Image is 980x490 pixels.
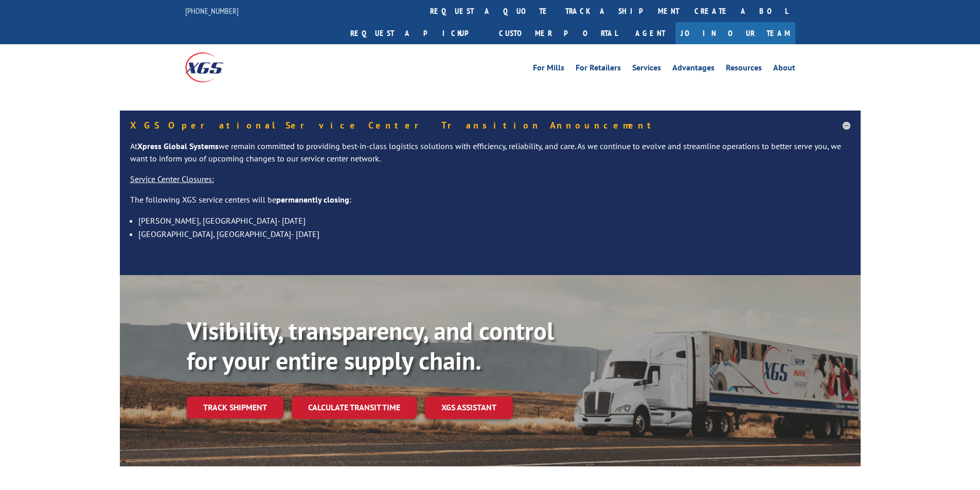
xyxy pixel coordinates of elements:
a: Calculate transit time [292,396,417,419]
a: Join Our Team [675,22,795,44]
a: XGS ASSISTANT [425,396,513,419]
p: At we remain committed to providing best-in-class logistics solutions with efficiency, reliabilit... [130,140,850,173]
p: The following XGS service centers will be : [130,194,850,214]
b: Visibility, transparency, and control for your entire supply chain. [187,315,554,376]
a: Customer Portal [491,22,625,44]
a: For Retailers [576,64,621,75]
li: [PERSON_NAME], [GEOGRAPHIC_DATA]- [DATE] [138,214,850,227]
a: For Mills [533,64,564,75]
li: [GEOGRAPHIC_DATA], [GEOGRAPHIC_DATA]- [DATE] [138,227,850,241]
a: Resources [726,64,762,75]
a: About [773,64,795,75]
a: Services [632,64,661,75]
a: Track shipment [187,396,283,418]
a: [PHONE_NUMBER] [185,6,239,16]
a: Request a pickup [343,22,491,44]
strong: Xpress Global Systems [137,141,219,151]
a: Agent [625,22,675,44]
u: Service Center Closures: [130,174,214,184]
strong: permanently closing [276,194,349,205]
a: Advantages [672,64,715,75]
h5: XGS Operational Service Center Transition Announcement [130,121,850,130]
